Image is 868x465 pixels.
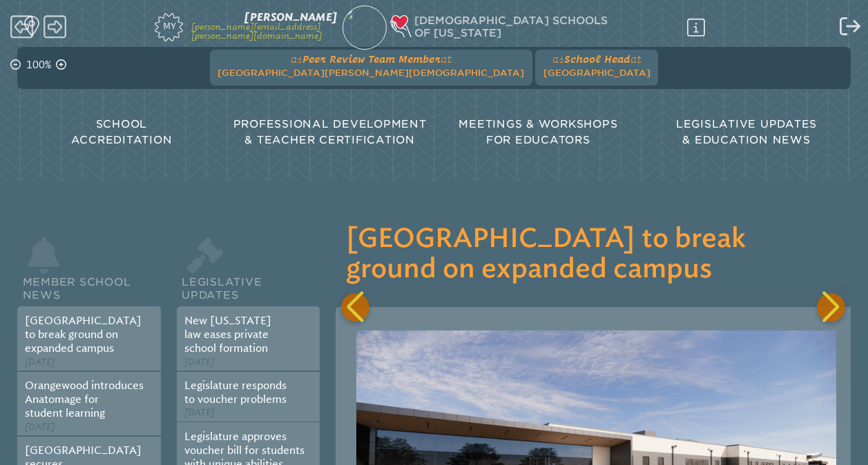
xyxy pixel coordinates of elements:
a: Legislature responds to voucher problems [184,379,287,406]
span: at [630,53,642,65]
p: [PERSON_NAME][EMAIL_ADDRESS][PERSON_NAME][DOMAIN_NAME] [191,23,337,41]
span: [DATE] [184,407,214,417]
span: Legislative Updates & Education News [676,118,817,146]
p: 100% [23,57,54,73]
a: New [US_STATE] law eases private school formation [184,315,271,355]
span: as [291,53,302,65]
h3: [GEOGRAPHIC_DATA] to break ground on expanded campus [346,225,847,285]
img: 672176b5-eb2e-482b-af67-c0726cbe9b70 [336,2,394,59]
span: [DATE] [184,357,214,367]
div: Previous slide [341,293,369,321]
span: Back [10,14,33,40]
span: at [441,53,452,65]
a: asSchool Headat[GEOGRAPHIC_DATA] [538,50,655,81]
span: Peer Review Team Member [302,53,441,65]
span: as [552,53,564,65]
h2: Member School News [17,259,161,306]
span: My [155,13,183,31]
span: [DATE] [25,357,55,367]
span: [GEOGRAPHIC_DATA] [543,68,650,78]
span: [GEOGRAPHIC_DATA][PERSON_NAME][DEMOGRAPHIC_DATA] [218,68,524,78]
a: asPeer Review Team Memberat[GEOGRAPHIC_DATA][PERSON_NAME][DEMOGRAPHIC_DATA] [213,50,530,81]
h2: Legislative Updates [177,259,320,306]
a: [PERSON_NAME][PERSON_NAME][EMAIL_ADDRESS][PERSON_NAME][DOMAIN_NAME] [191,12,337,42]
span: Forward [44,14,66,40]
div: Christian Schools of Florida [392,15,711,39]
a: My [94,10,184,41]
span: [PERSON_NAME] [244,11,337,23]
a: [GEOGRAPHIC_DATA] to break ground on expanded campus [25,315,142,355]
span: School Accreditation [71,118,173,146]
span: School Head [564,53,630,65]
a: Orangewood introduces Anatomage for student learning [25,379,144,419]
div: Next slide [817,293,845,321]
span: Professional Development & Teacher Certification [233,118,427,146]
span: [DATE] [25,422,55,432]
span: Meetings & Workshops for Educators [459,118,617,146]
